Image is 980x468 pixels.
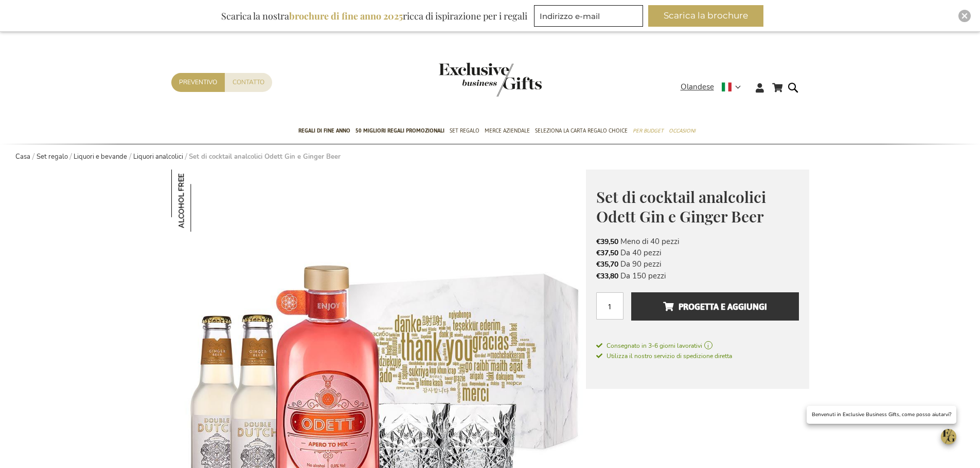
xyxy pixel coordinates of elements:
font: Consegnato in 3-6 giorni lavorativi [607,342,702,350]
font: Da 90 pezzi [620,259,661,269]
font: Scarica la brochure [664,10,748,21]
font: €37,50 [596,248,618,258]
a: Liquori e bevande [74,152,127,161]
div: Vicino [958,10,971,22]
font: Preventivo [179,78,217,86]
button: Progetta e aggiungi [631,292,798,321]
font: Set regalo [450,125,479,136]
a: Liquori analcolici [133,152,183,161]
font: Contatto [233,78,264,86]
button: Scarica la brochure [648,5,763,27]
a: Preventivo [171,73,225,92]
a: Consegnato in 3-6 giorni lavorativi [596,341,799,350]
form: offerte di marketing e promozioni [534,5,646,30]
font: ricca di ispirazione per i regali [403,10,527,22]
font: €35,70 [596,259,618,269]
font: Meno di 40 pezzi [620,236,679,247]
font: Da 40 pezzi [620,248,661,258]
font: Scarica la nostra [221,10,289,22]
input: Indirizzo e-mail [534,5,643,27]
input: Numero [596,292,623,320]
a: Casa [15,152,30,161]
font: brochure di fine anno 2025 [289,10,403,22]
font: €33,80 [596,271,618,281]
font: Merce aziendale [485,125,530,136]
a: logo del negozio [439,63,490,97]
a: Set regalo [37,152,68,161]
font: Regali di fine anno [298,125,350,136]
font: Set di cocktail analcolici Odett Gin e Ginger Beer [189,152,341,161]
a: Contatto [225,73,272,92]
font: Set di cocktail analcolici Odett Gin e Ginger Beer [596,186,766,227]
font: 50 migliori regali promozionali [355,125,444,136]
img: Logo esclusivo per regali aziendali [439,63,542,97]
font: Utilizza il nostro servizio di spedizione diretta [607,352,732,360]
img: Set di cocktail analcolici Odett Gin e Ginger Beer [171,170,234,232]
font: Da 150 pezzi [620,271,666,281]
font: Seleziona la carta regalo Choice [535,125,628,136]
font: Olandese [681,82,714,92]
font: Progetta e aggiungi [679,298,767,315]
font: Per budget [633,125,664,136]
div: Olandese [681,81,747,93]
font: Occasioni [669,125,696,136]
font: €39,50 [596,237,618,247]
img: Vicino [961,13,968,19]
a: Utilizza il nostro servizio di spedizione diretta [596,350,732,361]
